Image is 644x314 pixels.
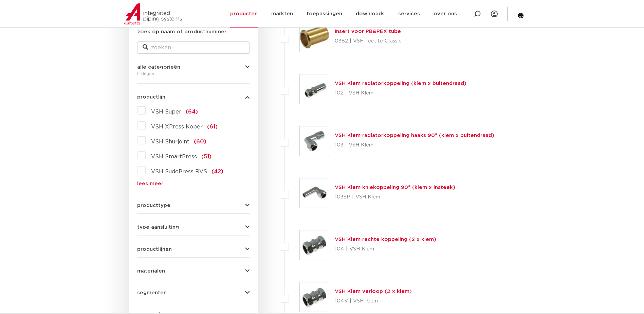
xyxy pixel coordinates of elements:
button: segmenten [137,290,250,295]
span: alle categorieën [137,65,180,70]
button: productlijn [137,94,250,100]
p: 104V | VSH Klem [335,296,412,307]
button: type aansluiting [137,225,250,230]
span: (61) [207,124,218,129]
span: productlijn [137,94,165,100]
span: materialen [137,268,165,274]
a: lees meer [137,181,250,186]
span: productlijnen [137,247,172,252]
span: VSH Shurjoint [151,139,189,144]
span: (42) [211,169,223,174]
a: VSH Klem kniekoppeling 90° (klem x insteek) [335,185,455,190]
span: producttype [137,203,170,208]
span: (51) [201,154,211,159]
p: 103SP | VSH Klem [335,192,455,203]
p: 102 | VSH Klem [335,88,466,99]
span: VSH Super [151,109,181,115]
img: Thumbnail for Insert voor PB&PEX tube [300,22,329,52]
input: zoeken [137,41,250,54]
img: Thumbnail for VSH Klem radiatorkoppeling haaks 90° (klem x buitendraad) [300,126,329,156]
a: VSH Klem radiatorkoppeling (klem x buitendraad) [335,81,466,86]
span: type aansluiting [137,225,179,230]
img: Thumbnail for VSH Klem kniekoppeling 90° (klem x insteek) [300,178,329,208]
span: (60) [194,139,206,144]
button: materialen [137,268,250,274]
div: fittingen [137,70,250,78]
img: Thumbnail for VSH Klem rechte koppeling (2 x klem) [300,230,329,260]
span: VSH XPress Koper [151,124,203,129]
p: 103 | VSH Klem [335,140,494,151]
span: segmenten [137,290,167,295]
button: producttype [137,203,250,208]
p: 0382 | VSH Tectite Classic [335,36,402,47]
button: productlijnen [137,247,250,252]
span: VSH SudoPress RVS [151,169,207,174]
span: VSH SmartPress [151,154,197,159]
span: (64) [186,109,198,115]
img: Thumbnail for VSH Klem verloop (2 x klem) [300,282,329,312]
a: VSH Klem radiatorkoppeling haaks 90° (klem x buitendraad) [335,133,494,138]
img: Thumbnail for VSH Klem radiatorkoppeling (klem x buitendraad) [300,74,329,104]
a: VSH Klem rechte koppeling (2 x klem) [335,237,436,242]
p: 104 | VSH Klem [335,244,436,255]
button: alle categorieën [137,65,250,70]
label: zoek op naam of productnummer [137,28,226,36]
a: VSH Klem verloop (2 x klem) [335,289,412,294]
a: Insert voor PB&PEX tube [335,29,401,34]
